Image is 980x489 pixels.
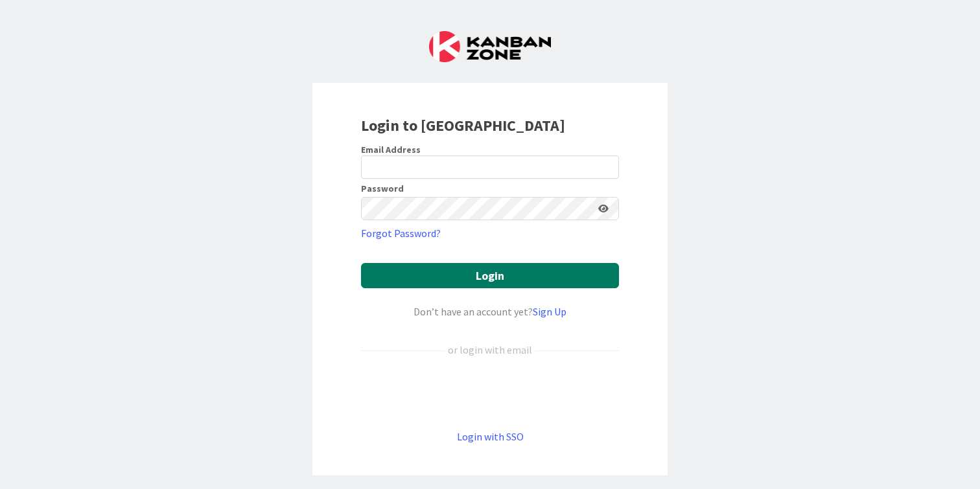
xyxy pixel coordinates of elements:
[361,263,619,288] button: Login
[457,430,524,443] a: Login with SSO
[361,225,441,241] a: Forgot Password?
[429,31,551,62] img: Kanban Zone
[361,304,619,319] div: Don’t have an account yet?
[361,115,565,135] b: Login to [GEOGRAPHIC_DATA]
[361,184,404,193] label: Password
[445,342,535,358] div: or login with email
[361,144,421,155] label: Email Address
[533,305,566,318] a: Sign Up
[355,379,625,407] iframe: Sign in with Google Button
